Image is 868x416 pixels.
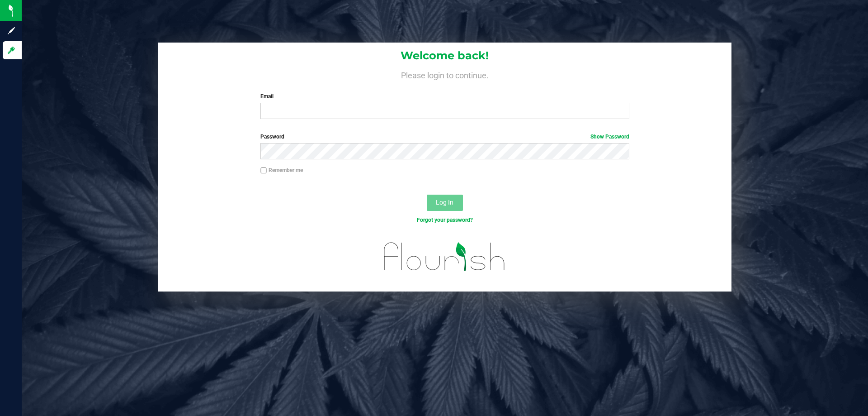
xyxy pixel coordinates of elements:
[427,195,463,211] button: Log In
[260,134,284,140] span: Password
[7,26,16,35] inline-svg: Sign up
[260,167,267,174] input: Remember me
[417,217,473,223] a: Forgot your password?
[158,69,731,80] h4: Please login to continue.
[260,92,629,100] label: Email
[373,234,516,280] img: flourish_logo.svg
[158,50,731,62] h1: Welcome back!
[590,134,629,140] a: Show Password
[7,46,16,55] inline-svg: Log in
[436,199,453,206] span: Log In
[260,166,303,174] label: Remember me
